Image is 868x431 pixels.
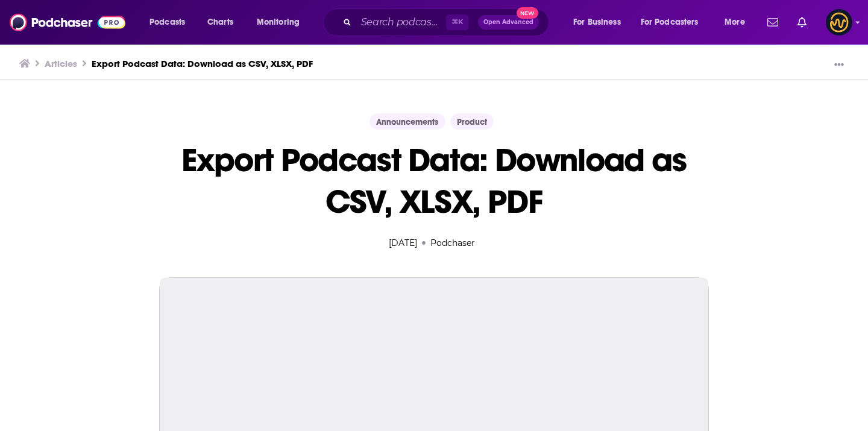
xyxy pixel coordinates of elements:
[826,9,852,36] button: Show profile menu
[450,113,494,130] a: Product
[389,238,417,248] time: [DATE]
[641,14,699,31] span: For Podcasters
[335,8,561,36] div: Search podcasts, credits, & more...
[517,7,538,19] span: New
[200,13,241,32] a: Charts
[149,14,185,31] span: Podcasts
[207,14,233,31] span: Charts
[430,238,475,248] a: Podchaser
[826,9,852,36] img: User Profile
[257,14,300,31] span: Monitoring
[716,13,760,32] button: open menu
[248,13,315,32] button: open menu
[793,12,811,33] a: Show notifications dropdown
[356,13,446,32] input: Search podcasts, credits, & more...
[45,58,77,69] a: Articles
[141,13,201,32] button: open menu
[483,19,533,25] span: Open Advanced
[829,58,849,73] button: Show More Button
[573,14,621,31] span: For Business
[725,14,745,31] span: More
[446,14,468,30] span: ⌘ K
[763,12,783,33] a: Show notifications dropdown
[565,13,636,32] button: open menu
[159,139,709,222] h1: Export Podcast Data: Download as CSV, XLSX, PDF
[10,11,125,34] img: Podchaser - Follow, Share and Rate Podcasts
[633,13,716,32] button: open menu
[478,15,539,30] button: Open AdvancedNew
[370,113,445,130] a: Announcements
[92,58,313,69] a: Export Podcast Data: Download as CSV, XLSX, PDF
[826,9,852,36] span: Logged in as LowerStreet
